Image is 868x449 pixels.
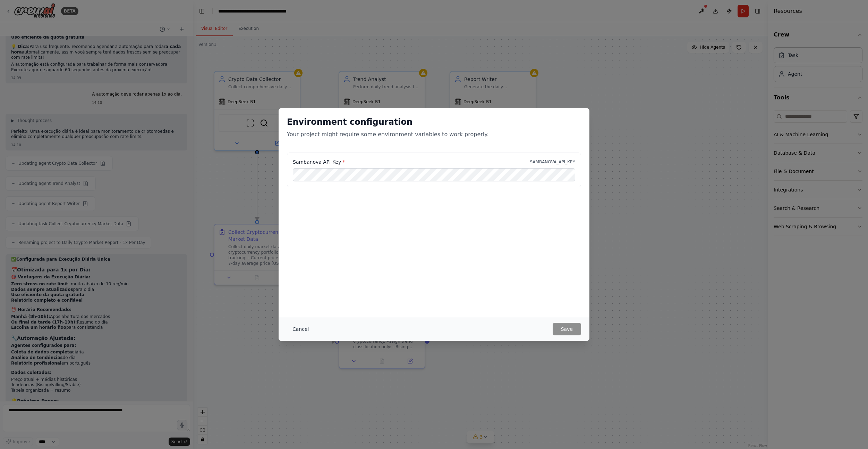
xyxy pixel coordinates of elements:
[287,323,314,335] button: Cancel
[530,159,575,165] p: SAMBANOVA_API_KEY
[553,323,581,335] button: Save
[287,116,581,128] h2: Environment configuration
[287,130,581,139] p: Your project might require some environment variables to work properly.
[293,158,345,165] label: Sambanova API Key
